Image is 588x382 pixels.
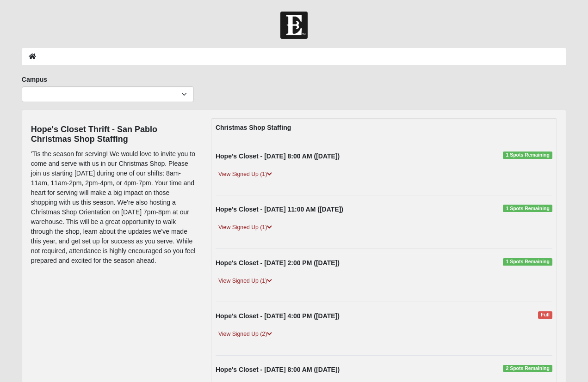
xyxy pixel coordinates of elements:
[22,75,47,84] label: Campus
[538,311,552,319] span: Full
[216,366,340,373] strong: Hope's Closet - [DATE] 8:00 AM ([DATE])
[216,259,340,267] strong: Hope's Closet - [DATE] 2:00 PM ([DATE])
[216,329,275,339] a: View Signed Up (2)
[216,124,291,131] strong: Christmas Shop Staffing
[503,258,552,266] span: 1 Spots Remaining
[216,206,343,213] strong: Hope's Closet - [DATE] 11:00 AM ([DATE])
[31,149,197,266] p: 'Tis the season for serving! We would love to invite you to come and serve with us in our Christm...
[216,152,340,160] strong: Hope's Closet - [DATE] 8:00 AM ([DATE])
[503,205,552,212] span: 1 Spots Remaining
[216,312,340,320] strong: Hope's Closet - [DATE] 4:00 PM ([DATE])
[503,152,552,159] span: 1 Spots Remaining
[216,223,275,232] a: View Signed Up (1)
[216,276,275,286] a: View Signed Up (1)
[216,170,275,179] a: View Signed Up (1)
[280,12,308,39] img: Church of Eleven22 Logo
[31,125,197,145] h4: Hope's Closet Thrift - San Pablo Christmas Shop Staffing
[503,365,552,372] span: 2 Spots Remaining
